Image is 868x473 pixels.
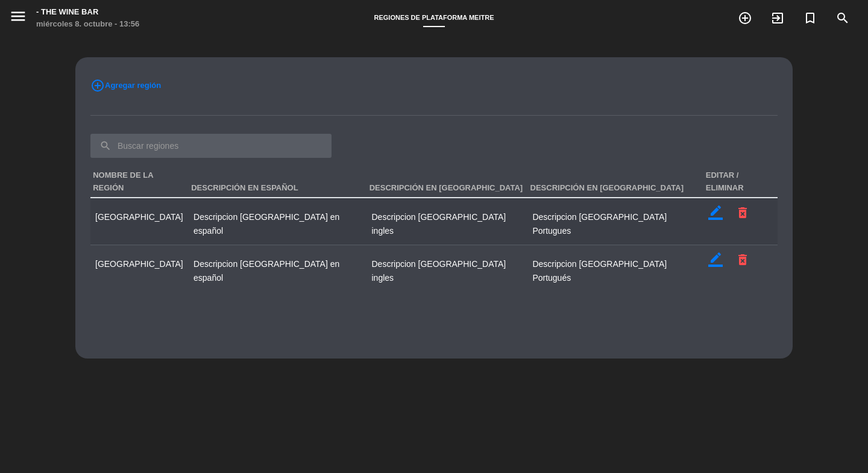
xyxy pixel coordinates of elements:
span: Descripcion [GEOGRAPHIC_DATA] Portugues [532,212,667,236]
i: menu [9,7,27,25]
i: add_circle_outline [738,11,752,25]
th: Descripción en Español [189,166,366,198]
button: menu [9,7,27,29]
i: border_color [708,252,723,267]
span: Descripcion [GEOGRAPHIC_DATA] Portugués [532,259,667,283]
div: miércoles 8. octubre - 13:56 [36,18,139,30]
th: Nombre de la región [90,166,189,198]
span: Descripcion [GEOGRAPHIC_DATA] ingles [371,259,506,283]
i: delete_forever [735,205,750,220]
span: [GEOGRAPHIC_DATA] [95,259,183,269]
input: Buscar regiones [90,134,332,158]
span: [GEOGRAPHIC_DATA] [95,212,183,222]
div: - The Wine Bar [36,6,139,18]
i: search [835,11,850,25]
i: delete_forever [735,252,750,267]
i: turned_in_not [803,11,817,25]
th: Descripción en [GEOGRAPHIC_DATA] [366,166,527,198]
i: exit_to_app [770,11,785,25]
span: Descripcion [GEOGRAPHIC_DATA] en español [193,259,339,283]
button: add_circle_outlineAgregar región [90,78,161,93]
span: Regiones de Plataforma Meitre [368,14,500,21]
span: Descripcion [GEOGRAPHIC_DATA] ingles [371,212,506,236]
th: Descripción en [GEOGRAPHIC_DATA] [527,166,703,198]
span: Agregar región [105,79,161,92]
i: add_circle_outline [90,78,105,93]
i: border_color [708,205,723,220]
th: Editar / Eliminar [703,166,778,198]
span: Descripcion [GEOGRAPHIC_DATA] en español [193,212,339,236]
